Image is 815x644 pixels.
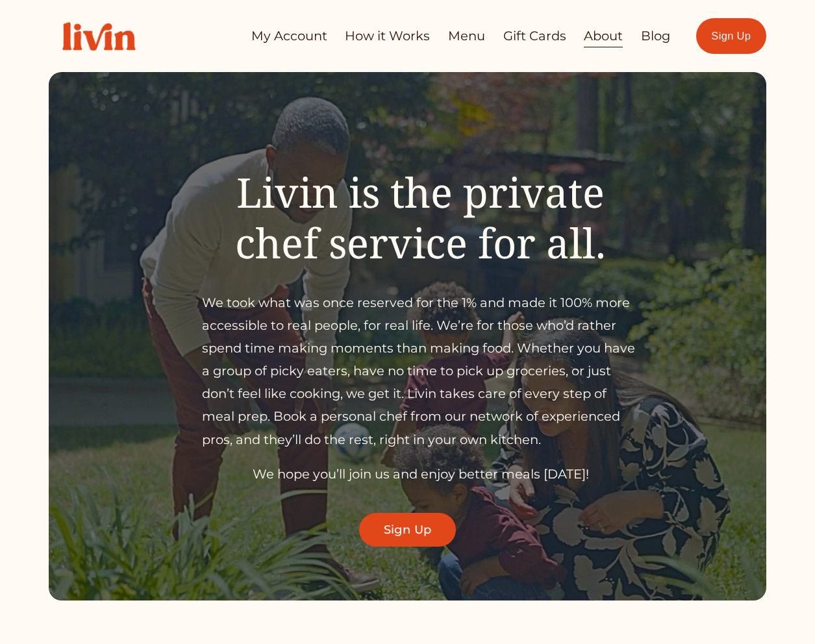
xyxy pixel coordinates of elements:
[448,23,485,49] a: Menu
[253,466,589,482] span: We hope you’ll join us and enjoy better meals [DATE]!
[641,23,670,49] a: Blog
[760,592,802,631] iframe: chat widget
[345,23,430,49] a: How it Works
[251,23,327,49] a: My Account
[202,295,638,447] span: We took what was once reserved for the 1% and made it 100% more accessible to real people, for re...
[503,23,566,49] a: Gift Cards
[49,8,149,64] img: Livin
[359,513,457,547] a: Sign Up
[235,164,615,271] span: Livin is the private chef service for all.
[568,286,802,586] iframe: chat widget
[584,23,623,49] a: About
[696,18,766,54] a: Sign Up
